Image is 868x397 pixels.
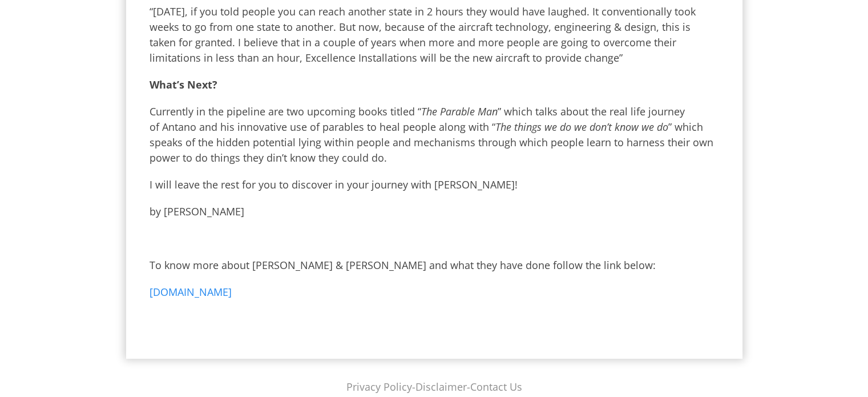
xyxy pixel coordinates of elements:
[150,78,217,91] b: What’s Next?
[150,285,232,299] a: [DOMAIN_NAME]
[470,380,522,394] a: Contact Us
[150,258,719,273] p: To know more about [PERSON_NAME] & [PERSON_NAME] and what they have done follow the link below:
[127,379,742,395] p: - -
[150,204,719,219] p: by [PERSON_NAME]
[495,120,668,134] i: The things we do we don’t know we do
[415,380,467,394] a: Disclaimer
[150,4,719,66] p: “[DATE], if you told people you can reach another state in 2 hours they would have laughed. It co...
[346,380,412,394] a: Privacy Policy
[421,105,498,118] i: The Parable Man
[150,104,719,166] p: Currently in the pipeline are two upcoming books titled “ ” which talks about the real life journ...
[150,177,719,193] p: I will leave the rest for you to discover in your journey with [PERSON_NAME]!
